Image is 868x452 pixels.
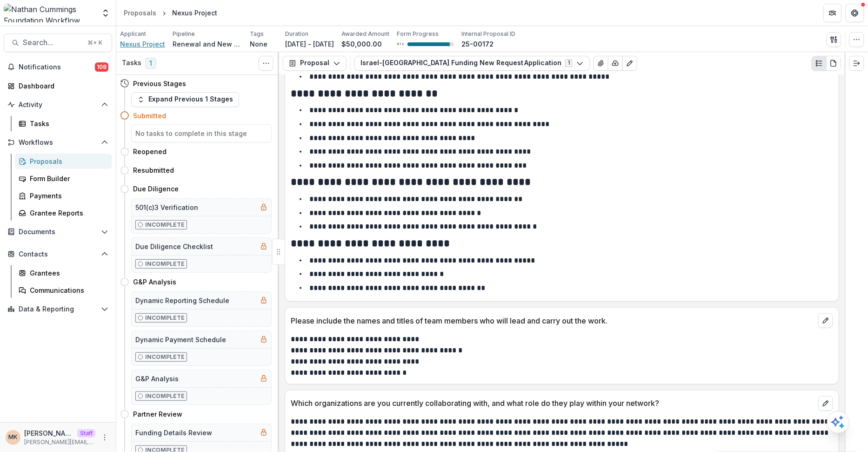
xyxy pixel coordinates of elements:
button: Notifications108 [4,60,112,74]
span: Data & Reporting [19,305,97,313]
button: edit [818,313,833,328]
span: Notifications [19,63,95,71]
p: Staff [77,429,95,438]
div: Dashboard [19,81,105,91]
a: Tasks [15,116,112,131]
p: Internal Proposal ID [461,30,515,38]
h5: Dynamic Reporting Schedule [135,296,229,305]
h4: Partner Review [133,409,182,419]
div: Proposals [30,156,105,166]
button: Expand Previous 1 Stages [131,92,239,107]
a: Proposals [15,154,112,169]
span: 108 [95,62,108,72]
h4: Due Diligence [133,184,179,194]
p: Renewal and New Grants Pipeline [173,39,242,49]
button: Open Activity [4,97,112,112]
div: Nexus Project [172,8,217,18]
p: Incomplete [145,221,185,229]
p: [PERSON_NAME][EMAIL_ADDRESS][DOMAIN_NAME] [24,438,95,446]
p: 25-00172 [461,39,494,49]
button: Partners [823,4,842,22]
div: Tasks [30,119,105,128]
a: Payments [15,188,112,203]
div: Payments [30,191,105,201]
a: Communications [15,283,112,298]
p: Please include the names and titles of team members who will lead and carry out the work. [291,315,815,326]
button: Edit as form [622,56,637,71]
button: Open AI Assistant [827,411,849,433]
h5: No tasks to complete in this stage [135,128,267,138]
p: Which organizations are you currently collaborating with, and what role do they play within your ... [291,398,815,409]
button: Open Workflows [4,135,112,150]
h4: G&P Analysis [133,277,176,287]
button: Expand right [849,56,864,71]
div: Maya Kuppermann [9,434,18,440]
h4: Previous Stages [133,79,186,88]
button: edit [818,396,833,411]
a: Grantees [15,265,112,281]
h4: Reopened [133,147,167,156]
nav: breadcrumb [120,6,221,20]
button: Toggle View Cancelled Tasks [259,56,274,71]
button: PDF view [826,56,841,71]
p: Duration [285,30,308,38]
div: ⌘ + K [86,38,104,48]
h5: Funding Details Review [135,428,212,438]
span: Workflows [19,139,97,147]
button: Search... [4,34,112,52]
span: Documents [19,228,97,236]
span: 1 [145,58,156,69]
p: $50,000.00 [341,39,382,49]
p: Awarded Amount [341,30,389,38]
p: Tags [250,30,264,38]
button: Get Help [846,4,864,22]
a: Proposals [120,6,160,20]
a: Nexus Project [120,39,165,49]
div: Form Builder [30,174,105,183]
div: Proposals [124,8,156,18]
button: Open Data & Reporting [4,302,112,317]
h5: 501(c)3 Verification [135,202,198,212]
button: View Attached Files [594,56,608,71]
button: Open entity switcher [99,4,112,22]
div: Communications [30,285,105,295]
p: Incomplete [145,260,185,268]
p: Incomplete [145,314,185,322]
h4: Submitted [133,111,166,121]
button: Open Contacts [4,247,112,262]
button: Proposal [283,56,347,71]
button: More [99,432,110,443]
img: Nathan Cummings Foundation Workflow Sandbox logo [4,4,95,22]
p: Form Progress [397,30,439,38]
button: Open Documents [4,224,112,239]
span: Contacts [19,250,97,258]
p: [PERSON_NAME] [24,428,73,438]
div: Grantee Reports [30,208,105,218]
h4: Resubmitted [133,165,174,175]
p: Applicant [120,30,146,38]
a: Form Builder [15,171,112,186]
a: Dashboard [4,78,112,94]
p: 91 % [397,41,404,47]
a: Grantee Reports [15,205,112,221]
span: Search... [23,38,82,47]
p: [DATE] - [DATE] [285,39,334,49]
button: Israel-[GEOGRAPHIC_DATA] Funding New Request Application1 [354,56,590,71]
h5: Dynamic Payment Schedule [135,335,226,344]
p: Pipeline [173,30,195,38]
h5: G&P Analysis [135,374,179,384]
button: Plaintext view [812,56,827,71]
div: Grantees [30,268,105,278]
h5: Due Diligence Checklist [135,242,213,251]
p: Incomplete [145,353,185,361]
p: None [250,39,267,49]
h3: Tasks [122,59,141,67]
p: Incomplete [145,392,185,400]
span: Activity [19,101,97,109]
